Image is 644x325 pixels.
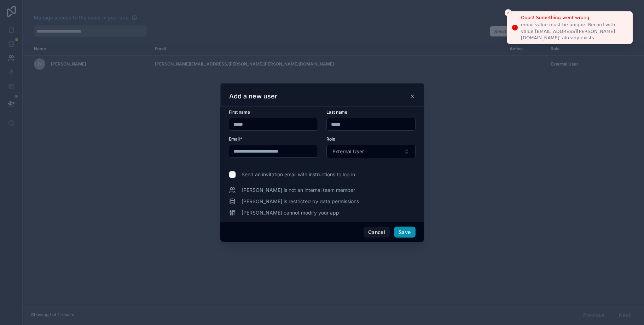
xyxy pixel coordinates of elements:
button: Select Button [326,145,416,158]
span: External User [332,148,364,155]
button: Cancel [364,227,390,238]
button: Save [394,227,415,238]
span: [PERSON_NAME] is restricted by data permissions [242,198,359,205]
span: Last name [326,109,347,115]
span: Email [229,136,240,142]
span: [PERSON_NAME] cannot modify your app [242,209,339,216]
span: [PERSON_NAME] is not an internal team member [242,187,355,194]
span: First name [229,109,250,115]
span: Send an invitation email with instructions to log in [242,171,355,178]
input: Send an invitation email with instructions to log in [229,171,236,178]
button: Close toast [505,9,512,16]
div: Oops! Something went wrong [521,14,627,21]
span: Role [326,136,335,142]
div: email value must be unique. Record with value [EMAIL_ADDRESS][PERSON_NAME][DOMAIN_NAME]' already ... [521,22,627,41]
h3: Add a new user [229,92,277,101]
